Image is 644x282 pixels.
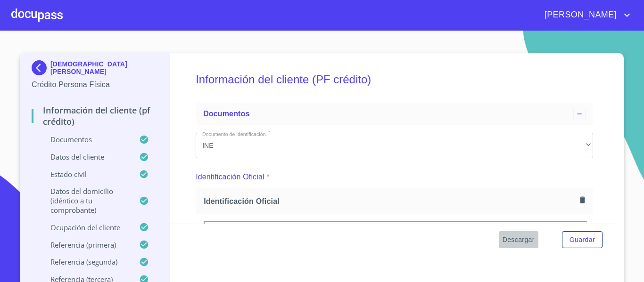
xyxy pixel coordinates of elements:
[503,234,535,246] span: Descargar
[32,169,139,179] p: Estado Civil
[32,60,158,79] div: [DEMOGRAPHIC_DATA][PERSON_NAME]
[32,105,158,127] p: Información del cliente (PF crédito)
[32,79,158,90] p: Crédito Persona Física
[32,186,139,215] p: Datos del domicilio (idéntico a tu comprobante)
[203,110,249,118] span: Documentos
[562,231,603,249] button: Guardar
[32,152,139,161] p: Datos del cliente
[537,8,633,23] button: account of current user
[570,234,595,246] span: Guardar
[196,171,264,183] p: Identificación Oficial
[32,240,139,250] p: Referencia (primera)
[32,223,139,232] p: Ocupación del Cliente
[32,257,139,266] p: Referencia (segunda)
[196,133,593,158] div: INE
[32,135,139,144] p: Documentos
[32,60,50,75] img: Docupass spot blue
[196,60,593,99] h5: Información del cliente (PF crédito)
[50,60,158,75] p: [DEMOGRAPHIC_DATA][PERSON_NAME]
[537,8,621,23] span: [PERSON_NAME]
[204,196,576,206] span: Identificación Oficial
[196,103,593,125] div: Documentos
[499,231,538,249] button: Descargar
